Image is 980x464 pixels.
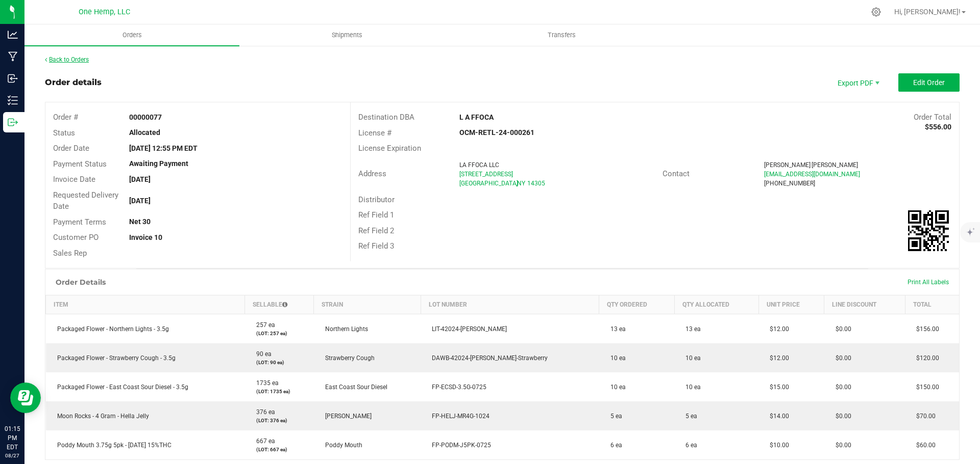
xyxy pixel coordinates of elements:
[53,144,89,153] span: Order Date
[911,325,939,333] span: $156.00
[764,161,811,169] span: [PERSON_NAME]
[53,128,75,138] span: Status
[870,7,883,17] div: Manage settings
[599,295,674,314] th: Qty Ordered
[251,321,275,329] span: 257 ea
[320,442,362,449] span: Poddy Mouth
[129,159,188,168] strong: Awaiting Payment
[358,113,414,122] span: Destination DBA
[914,113,951,122] span: Order Total
[129,233,162,241] strong: Invoice 10
[8,73,18,84] inline-svg: Inbound
[765,325,789,333] span: $12.00
[5,452,20,459] p: 08/27
[239,24,454,46] a: Shipments
[358,128,391,138] span: License #
[534,31,590,40] span: Transfers
[129,128,160,137] strong: Allocated
[358,144,421,153] span: License Expiration
[251,388,308,395] p: (LOT: 1735 ea)
[53,113,78,122] span: Order #
[53,217,106,227] span: Payment Terms
[427,442,491,449] span: FP-PODM-J5PK-0725
[320,354,375,362] span: Strawberry Cough
[45,56,89,63] a: Back to Orders
[251,417,308,424] p: (LOT: 376 ea)
[765,413,789,420] span: $14.00
[129,113,162,121] strong: 00000077
[251,438,275,445] span: 667 ea
[8,30,18,40] inline-svg: Analytics
[53,233,99,242] span: Customer PO
[8,117,18,127] inline-svg: Outbound
[517,180,525,187] span: NY
[56,278,106,286] h1: Order Details
[129,197,151,205] strong: [DATE]
[10,383,41,413] iframe: Resource center
[129,217,151,226] strong: Net 30
[680,325,701,333] span: 13 ea
[251,359,308,366] p: (LOT: 90 ea)
[320,325,368,333] span: Northern Lights
[605,354,626,362] span: 10 ea
[911,384,939,391] span: $150.00
[680,384,701,391] span: 10 ea
[459,113,494,121] strong: L A FFOCA
[459,161,499,169] span: LA FFOCA LLC
[827,73,888,92] span: Export PDF
[427,413,489,420] span: FP-HELJ-MR4G-1024
[527,180,545,187] span: 14305
[79,8,130,16] span: One Hemp, LLC
[52,442,171,449] span: Poddy Mouth 3.75g 5pk - [DATE] 15%THC
[830,354,851,362] span: $0.00
[318,31,376,40] span: Shipments
[459,171,513,178] span: [STREET_ADDRESS]
[53,175,95,184] span: Invoice Date
[109,31,156,40] span: Orders
[454,24,669,46] a: Transfers
[45,76,102,89] div: Order details
[8,95,18,105] inline-svg: Inventory
[251,446,308,453] p: (LOT: 667 ea)
[53,249,87,258] span: Sales Rep
[680,413,697,420] span: 5 ea
[358,226,394,235] span: Ref Field 2
[764,171,860,178] span: [EMAIL_ADDRESS][DOMAIN_NAME]
[894,8,961,16] span: Hi, [PERSON_NAME]!
[908,279,949,286] span: Print All Labels
[830,413,851,420] span: $0.00
[52,413,149,420] span: Moon Rocks - 4 Gram - Hella Jelly
[605,413,622,420] span: 5 ea
[251,379,279,387] span: 1735 ea
[516,180,517,187] span: ,
[830,325,851,333] span: $0.00
[245,295,314,314] th: Sellable
[911,354,939,362] span: $120.00
[911,442,936,449] span: $60.00
[925,123,951,131] strong: $556.00
[251,330,308,337] p: (LOT: 257 ea)
[358,241,394,251] span: Ref Field 3
[53,190,118,211] span: Requested Delivery Date
[663,169,690,178] span: Contact
[53,159,107,169] span: Payment Status
[251,408,275,416] span: 376 ea
[52,354,176,362] span: Packaged Flower - Strawberry Cough - 3.5g
[8,51,18,62] inline-svg: Manufacturing
[605,384,626,391] span: 10 ea
[908,210,949,251] img: Scan me!
[320,413,372,420] span: [PERSON_NAME]
[765,442,789,449] span: $10.00
[830,442,851,449] span: $0.00
[605,325,626,333] span: 13 ea
[913,78,945,87] span: Edit Order
[680,354,701,362] span: 10 ea
[52,325,169,333] span: Packaged Flower - Northern Lights - 3.5g
[459,128,534,137] strong: OCM-RETL-24-000261
[824,295,905,314] th: Line Discount
[758,295,824,314] th: Unit Price
[605,442,622,449] span: 6 ea
[129,144,198,152] strong: [DATE] 12:55 PM EDT
[427,354,548,362] span: DAWB-42024-[PERSON_NAME]-Strawberry
[421,295,599,314] th: Lot Number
